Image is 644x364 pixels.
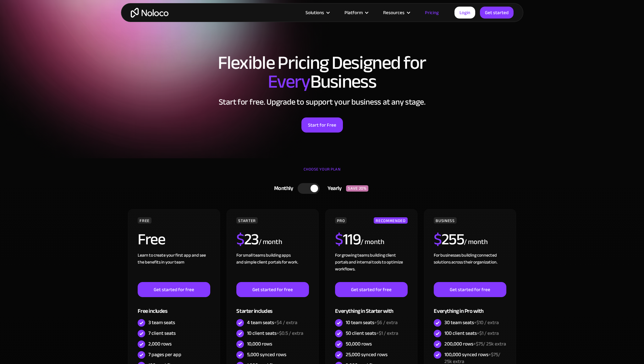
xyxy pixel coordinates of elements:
[337,8,375,17] div: Platform
[480,7,514,19] a: Get started
[127,165,517,180] div: CHOOSE YOUR PLAN
[127,97,517,107] h2: Start for free. Upgrade to support your business at any stage.
[138,231,165,247] h2: Free
[148,340,172,347] div: 2,000 rows
[236,282,309,297] a: Get started for free
[335,225,343,254] span: $
[383,8,405,17] div: Resources
[335,217,347,224] div: PRO
[138,282,210,297] a: Get started for free
[274,318,297,327] span: +$4 / extra
[374,217,407,224] div: RECOMMENDED
[434,217,456,224] div: BUSINESS
[474,318,499,327] span: +$10 / extra
[305,8,324,17] div: Solutions
[335,297,407,318] div: Everything in Starter with
[335,252,407,282] div: For growing teams building client portals and internal tools to optimize workflows.
[434,297,506,318] div: Everything in Pro with
[444,319,499,326] div: 30 team seats
[374,318,398,327] span: +$6 / extra
[434,225,442,254] span: $
[417,8,447,17] a: Pricing
[148,351,181,358] div: 7 pages per app
[444,330,499,337] div: 100 client seats
[148,319,175,326] div: 3 team seats
[444,340,506,347] div: 200,000 rows
[346,340,372,347] div: 50,000 rows
[346,351,388,358] div: 25,000 synced rows
[344,8,363,17] div: Platform
[247,330,303,337] div: 10 client seats
[298,8,337,17] div: Solutions
[247,340,272,347] div: 10,000 rows
[346,330,398,337] div: 50 client seats
[335,231,361,247] h2: 119
[138,217,151,224] div: FREE
[236,297,309,318] div: Starter includes
[138,252,210,282] div: Learn to create your first app and see the benefits in your team ‍
[376,329,398,338] span: +$1 / extra
[236,225,244,254] span: $
[346,185,368,192] div: SAVE 20%
[148,330,176,337] div: 7 client seats
[268,64,310,99] span: Every
[477,329,499,338] span: +$1 / extra
[247,351,286,358] div: 5,000 synced rows
[335,282,407,297] a: Get started for free
[236,252,309,282] div: For small teams building apps and simple client portals for work. ‍
[259,237,282,247] div: / month
[361,237,384,247] div: / month
[454,7,475,19] a: Login
[320,184,346,193] div: Yearly
[473,339,506,349] span: +$75/ 25k extra
[301,117,343,133] a: Start for Free
[434,282,506,297] a: Get started for free
[375,8,417,17] div: Resources
[236,217,257,224] div: STARTER
[434,252,506,282] div: For businesses building connected solutions across their organization. ‍
[131,8,168,18] a: home
[127,53,517,91] h1: Flexible Pricing Designed for Business
[247,319,297,326] div: 4 team seats
[346,319,398,326] div: 10 team seats
[464,237,487,247] div: / month
[236,231,259,247] h2: 23
[138,297,210,318] div: Free includes
[266,184,298,193] div: Monthly
[277,329,303,338] span: +$0.5 / extra
[434,231,464,247] h2: 255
